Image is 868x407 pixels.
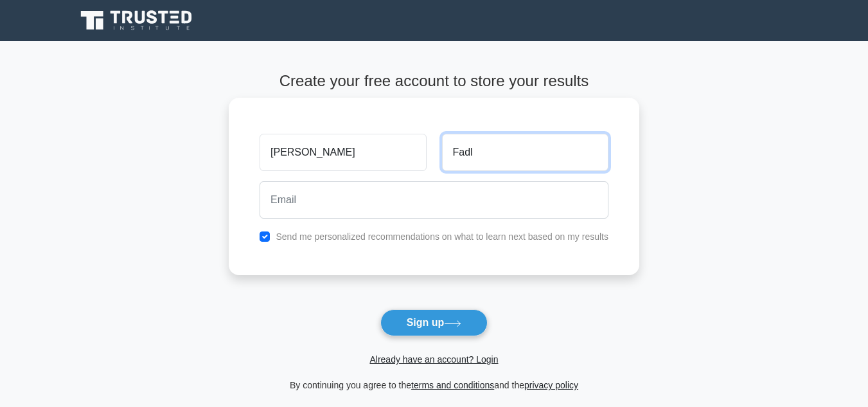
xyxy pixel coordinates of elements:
[276,231,608,242] label: Send me personalized recommendations on what to learn next based on my results
[221,377,647,393] div: By continuing you agree to the and the
[229,72,639,91] h4: Create your free account to store your results
[260,134,426,171] input: First name
[260,181,608,219] input: Email
[380,309,488,336] button: Sign up
[411,380,494,390] a: terms and conditions
[442,134,608,171] input: Last name
[524,380,578,390] a: privacy policy
[369,354,498,365] a: Already have an account? Login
